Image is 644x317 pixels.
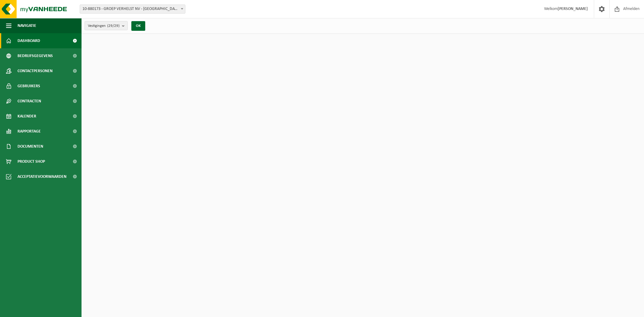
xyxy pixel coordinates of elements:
span: Bedrijfsgegevens [18,48,53,63]
span: Product Shop [18,154,45,169]
span: Acceptatievoorwaarden [18,169,66,184]
span: Navigatie [18,18,36,33]
span: Dashboard [18,33,40,48]
span: Rapportage [18,124,41,139]
span: Kalender [18,109,36,124]
button: Vestigingen(29/29) [85,21,128,30]
count: (29/29) [107,24,120,28]
span: Gebruikers [18,78,40,94]
strong: [PERSON_NAME] [558,7,588,11]
span: Contracten [18,94,41,109]
span: 10-880173 - GROEP VERHELST NV - OOSTENDE [80,5,185,13]
button: OK [131,21,145,31]
span: Contactpersonen [18,63,53,78]
span: Vestigingen [88,21,120,30]
span: Documenten [18,139,43,154]
span: 10-880173 - GROEP VERHELST NV - OOSTENDE [80,5,185,14]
